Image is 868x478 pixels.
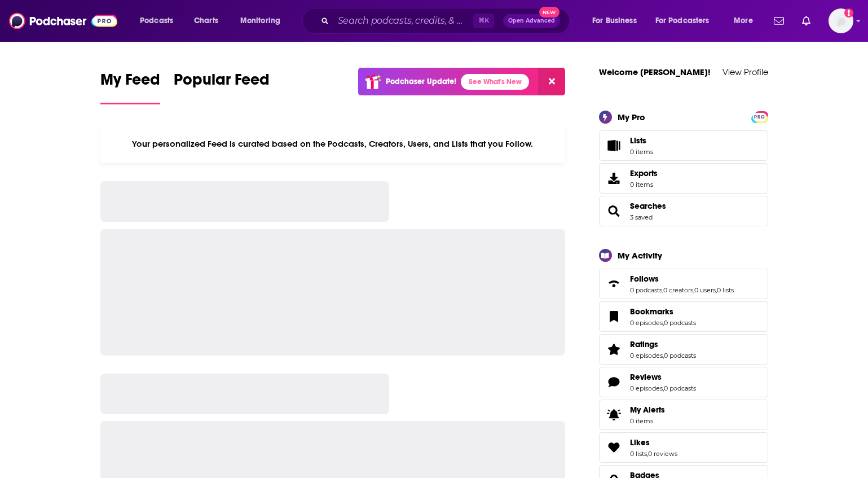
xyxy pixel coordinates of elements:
[194,13,218,29] span: Charts
[132,12,188,30] button: open menu
[630,352,663,359] a: 0 episodes
[599,130,768,161] a: Lists
[829,8,853,33] button: Show profile menu
[599,67,711,77] a: Welcome [PERSON_NAME]!
[599,334,768,365] span: Ratings
[722,67,768,77] a: View Profile
[603,203,625,219] a: Searches
[664,384,696,392] a: 0 podcasts
[753,113,766,121] span: PRO
[630,274,734,284] a: Follows
[664,352,696,359] a: 0 podcasts
[599,196,768,226] span: Searches
[663,319,664,327] span: ,
[630,213,653,221] a: 3 saved
[603,309,625,324] a: Bookmarks
[9,10,117,32] img: Podchaser - Follow, Share and Rate Podcasts
[630,372,662,382] span: Reviews
[829,8,853,33] img: User Profile
[386,77,456,86] p: Podchaser Update!
[599,269,768,299] span: Follows
[655,13,710,29] span: For Podcasters
[174,70,270,104] a: Popular Feed
[100,70,160,104] a: My Feed
[716,286,717,294] span: ,
[630,306,673,317] span: Bookmarks
[599,432,768,463] span: Likes
[844,8,853,17] svg: Add a profile image
[630,372,696,382] a: Reviews
[630,168,658,178] span: Exports
[630,135,646,146] span: Lists
[100,125,566,163] div: Your personalized Feed is curated based on the Podcasts, Creators, Users, and Lists that you Follow.
[647,450,648,458] span: ,
[630,339,658,349] span: Ratings
[603,138,625,154] span: Lists
[630,417,665,425] span: 0 items
[662,286,663,294] span: ,
[174,70,270,96] span: Popular Feed
[599,367,768,397] span: Reviews
[753,112,766,120] a: PRO
[734,13,753,29] span: More
[232,12,295,30] button: open menu
[603,341,625,357] a: Ratings
[630,437,677,448] a: Likes
[618,112,645,122] div: My Pro
[648,450,677,458] a: 0 reviews
[769,11,788,30] a: Show notifications dropdown
[508,18,555,24] span: Open Advanced
[313,8,580,34] div: Search podcasts, credits, & more...
[630,148,653,156] span: 0 items
[333,12,473,30] input: Search podcasts, credits, & more...
[630,405,665,415] span: My Alerts
[648,12,726,30] button: open menu
[717,286,734,294] a: 0 lists
[599,163,768,194] a: Exports
[630,339,696,349] a: Ratings
[599,301,768,332] span: Bookmarks
[694,286,716,294] a: 0 users
[797,11,815,30] a: Show notifications dropdown
[473,14,494,28] span: ⌘ K
[630,201,666,211] a: Searches
[140,13,173,29] span: Podcasts
[630,286,662,294] a: 0 podcasts
[630,274,659,284] span: Follows
[630,181,658,188] span: 0 items
[663,286,693,294] a: 0 creators
[100,70,160,96] span: My Feed
[630,437,650,448] span: Likes
[630,450,647,458] a: 0 lists
[726,12,767,30] button: open menu
[461,74,529,90] a: See What's New
[618,250,662,261] div: My Activity
[603,407,625,423] span: My Alerts
[240,13,280,29] span: Monitoring
[829,8,853,33] span: Logged in as jennarohl
[584,12,651,30] button: open menu
[187,12,225,30] a: Charts
[630,319,663,327] a: 0 episodes
[592,13,637,29] span: For Business
[630,306,696,317] a: Bookmarks
[663,384,664,392] span: ,
[663,352,664,359] span: ,
[603,276,625,292] a: Follows
[630,384,663,392] a: 0 episodes
[603,374,625,390] a: Reviews
[693,286,694,294] span: ,
[599,400,768,430] a: My Alerts
[630,135,653,146] span: Lists
[539,7,559,17] span: New
[603,170,625,186] span: Exports
[603,440,625,455] a: Likes
[503,14,560,28] button: Open AdvancedNew
[664,319,696,327] a: 0 podcasts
